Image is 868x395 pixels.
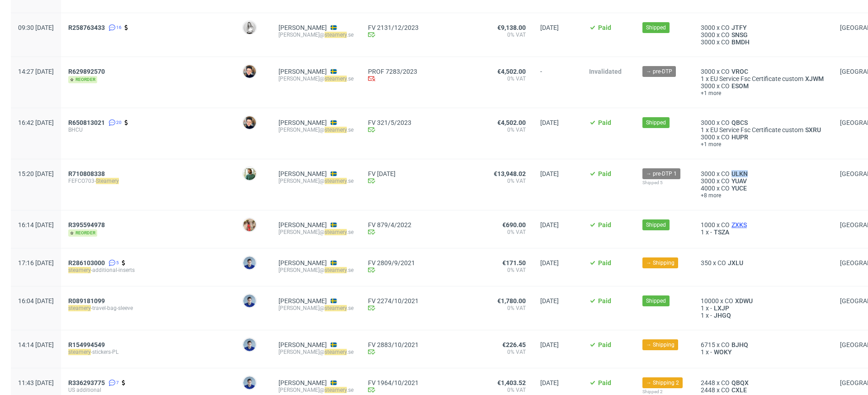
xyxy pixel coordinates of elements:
span: Paid [598,170,611,177]
span: → Shipping [646,341,675,349]
span: FEFCO703- [68,177,228,185]
span: R336293775 [68,379,105,386]
span: [DATE] [540,379,559,386]
span: R154994549 [68,341,105,348]
a: ZXKS [730,221,749,228]
a: +1 more [701,90,826,97]
div: x [701,177,826,185]
mark: steamery [325,229,347,235]
div: [PERSON_NAME]@ .se [278,267,354,274]
span: 16:14 [DATE] [18,221,54,228]
a: +8 more [701,192,826,199]
img: Michał Hanecki [243,338,256,351]
a: R395594978 [68,221,107,228]
span: XJWM [803,75,826,82]
a: R710808338 [68,170,107,177]
a: BJHQ [730,341,750,348]
div: [PERSON_NAME]@ .se [278,348,354,356]
div: x [701,126,826,133]
span: R629892570 [68,68,105,75]
div: x [701,38,826,46]
span: EU Service Fsc Certificate custom [710,126,803,133]
mark: steamery [325,32,347,38]
mark: steamery [325,349,347,355]
a: [PERSON_NAME] [278,341,327,348]
span: 3000 [701,68,715,75]
a: R258763433 [68,24,107,31]
span: 14:27 [DATE] [18,68,54,75]
span: - [710,305,712,312]
span: 7 [116,379,119,386]
span: Paid [598,119,611,126]
span: R286103000 [68,259,105,267]
span: CXLE [730,386,749,394]
span: [DATE] [540,259,559,267]
span: XDWU [733,297,755,305]
span: Shipped [646,221,666,229]
a: R089181099 [68,297,107,305]
a: FV 2274/10/2021 [368,297,479,305]
span: 20 [116,119,122,126]
span: 0% VAT [493,126,526,133]
a: FV 2883/10/2021 [368,341,479,348]
span: EU Service Fsc Certificate custom [710,75,803,82]
div: x [701,68,826,75]
a: TSZA [712,228,731,236]
span: SNSG [730,31,750,38]
span: 3000 [701,31,715,38]
span: 14:14 [DATE] [18,341,54,348]
a: HUPR [730,133,750,141]
span: → pre-DTP 1 [646,170,677,178]
a: R629892570 [68,68,107,75]
span: 3000 [701,170,715,177]
div: [PERSON_NAME]@ .se [278,31,354,38]
span: R089181099 [68,297,105,305]
a: VROC [730,68,750,75]
mark: Steamery [96,178,119,184]
div: x [701,341,826,348]
span: R258763433 [68,24,105,31]
mark: steamery [325,267,347,273]
a: [PERSON_NAME] [278,170,327,177]
mark: steamery [325,76,347,82]
img: Wojciech Cyniak [243,65,256,78]
span: 11:43 [DATE] [18,379,54,386]
span: €9,138.00 [497,24,526,31]
span: QBCS [730,119,750,126]
span: CO [721,379,730,386]
a: LXJP [712,305,731,312]
a: 16 [107,24,122,31]
span: Paid [598,341,611,348]
span: 15:20 [DATE] [18,170,54,177]
a: R336293775 [68,379,107,386]
div: x [701,348,826,356]
span: 3000 [701,177,715,185]
span: Paid [598,379,611,386]
span: CO [721,68,730,75]
span: [DATE] [540,170,559,177]
div: x [701,259,826,267]
span: CO [721,386,730,394]
a: JHGQ [712,312,733,319]
span: YUAV [730,177,749,185]
a: BMDH [730,38,751,46]
span: 3000 [701,24,715,31]
span: 2448 [701,379,715,386]
span: [DATE] [540,297,559,305]
span: Paid [598,221,611,228]
a: R286103000 [68,259,107,267]
span: 1 [701,126,704,133]
span: CO [725,297,733,305]
a: PROF 7283/2023 [368,68,479,75]
span: 3000 [701,133,715,141]
div: x [701,75,826,82]
span: -additional-inserts [68,267,228,274]
span: 3000 [701,119,715,126]
div: x [701,31,826,38]
mark: steamery [325,127,347,133]
div: x [701,185,826,192]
